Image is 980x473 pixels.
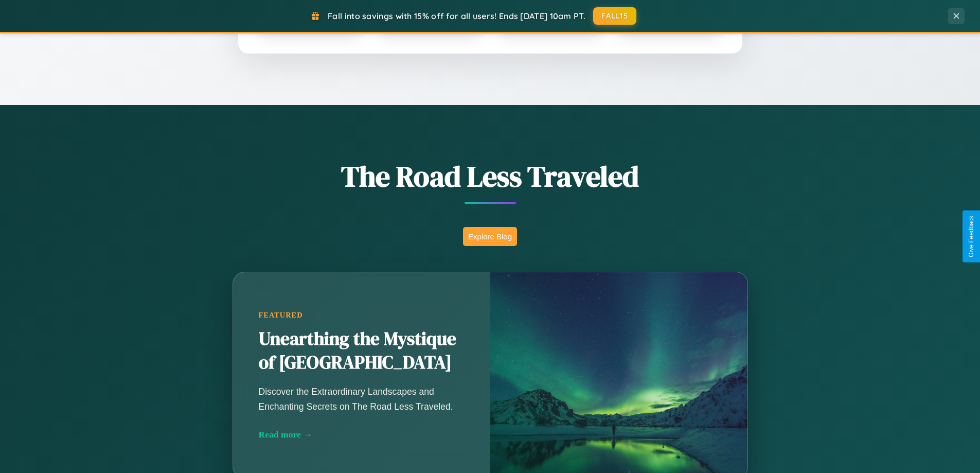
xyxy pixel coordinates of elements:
span: Fall into savings with 15% off for all users! Ends [DATE] 10am PT. [328,11,585,21]
div: Read more → [259,429,465,440]
div: Featured [259,311,465,320]
button: Explore Blog [463,227,517,246]
div: Give Feedback [968,216,975,257]
p: Discover the Extraordinary Landscapes and Enchanting Secrets on The Road Less Traveled. [259,384,465,413]
h1: The Road Less Traveled [182,156,799,196]
h2: Unearthing the Mystique of [GEOGRAPHIC_DATA] [259,327,465,375]
button: FALL15 [593,7,636,25]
